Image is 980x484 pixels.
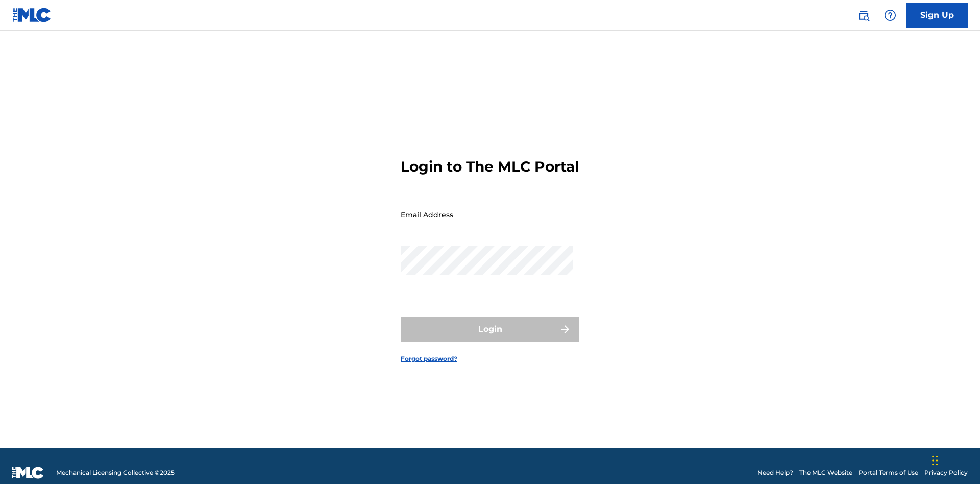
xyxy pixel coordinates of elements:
a: The MLC Website [799,468,852,477]
div: Help [880,5,900,26]
img: search [857,9,870,21]
h3: Login to The MLC Portal [401,158,579,176]
span: Mechanical Licensing Collective © 2025 [56,468,175,477]
div: Drag [932,445,938,476]
a: Public Search [853,5,874,26]
img: help [884,9,896,21]
iframe: Chat Widget [929,435,980,484]
img: MLC Logo [12,8,52,22]
img: logo [12,467,44,479]
a: Forgot password? [401,354,457,364]
a: Sign Up [906,3,968,28]
a: Privacy Policy [924,468,968,477]
a: Need Help? [757,468,793,477]
a: Portal Terms of Use [859,468,918,477]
